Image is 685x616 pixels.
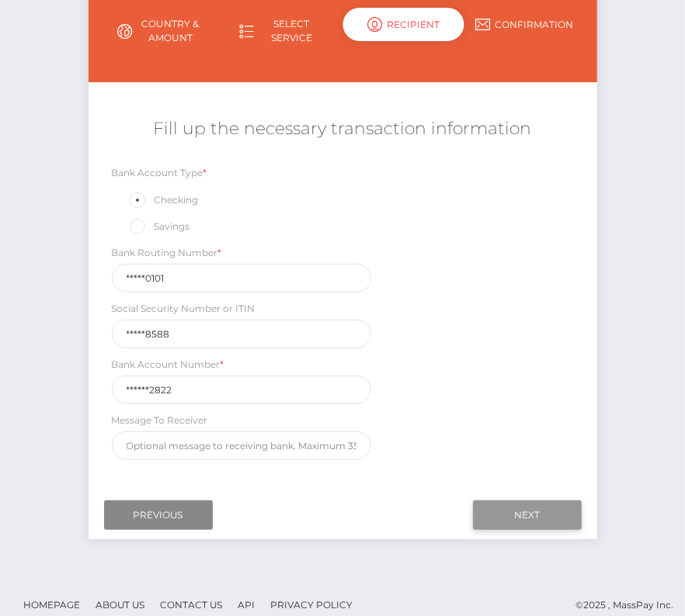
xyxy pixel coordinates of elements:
label: Bank Account Type [112,166,207,180]
label: Savings [127,216,190,237]
a: Confirmation [464,11,585,38]
a: Select Service [221,11,342,51]
h5: Fill up the necessary transaction information [100,117,586,141]
label: Checking [127,190,199,210]
input: Only 9 digits [112,264,372,292]
input: 9 digits [112,320,372,348]
input: Optional message to receiving bank. Maximum 35 characters [112,431,372,460]
label: Bank Account Number [112,358,224,372]
input: Previous [104,500,213,530]
input: Next [473,500,582,530]
label: Social Security Number or ITIN [112,302,256,316]
input: Only digits [112,375,372,404]
label: Bank Routing Number [112,246,222,260]
a: Country & Amount [100,11,221,51]
div: Recipient [342,8,464,41]
label: Message To Receiver [112,414,208,427]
